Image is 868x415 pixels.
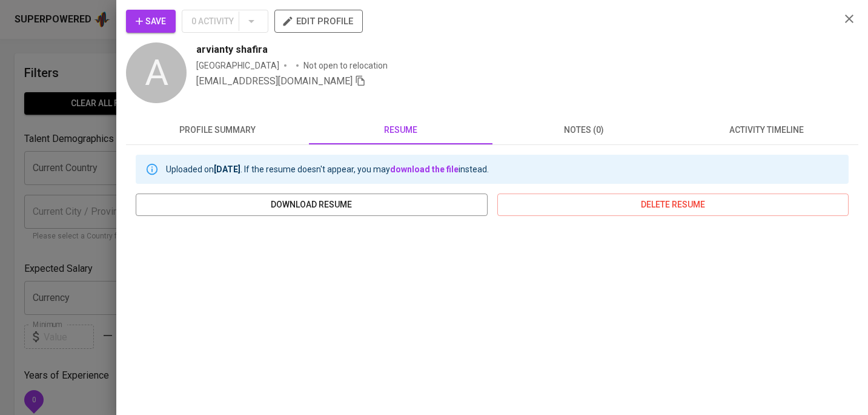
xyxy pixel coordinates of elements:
[390,164,459,174] a: download the file
[497,194,849,216] button: delete resume
[145,197,478,212] span: download resume
[303,59,388,72] p: Not open to relocation
[683,123,851,138] span: activity timeline
[507,197,840,212] span: delete resume
[274,10,363,33] button: edit profile
[274,16,363,25] a: edit profile
[500,123,668,138] span: notes (0)
[133,123,302,138] span: profile summary
[316,123,485,138] span: resume
[196,75,353,87] span: [EMAIL_ADDRESS][DOMAIN_NAME]
[136,14,166,29] span: Save
[126,42,187,103] div: A
[126,10,176,33] button: Save
[196,42,268,57] span: arvianty shafira
[196,59,279,72] div: [GEOGRAPHIC_DATA]
[166,158,489,180] div: Uploaded on . If the resume doesn't appear, you may instead.
[214,164,240,174] b: [DATE]
[284,13,353,29] span: edit profile
[136,194,488,216] button: download resume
